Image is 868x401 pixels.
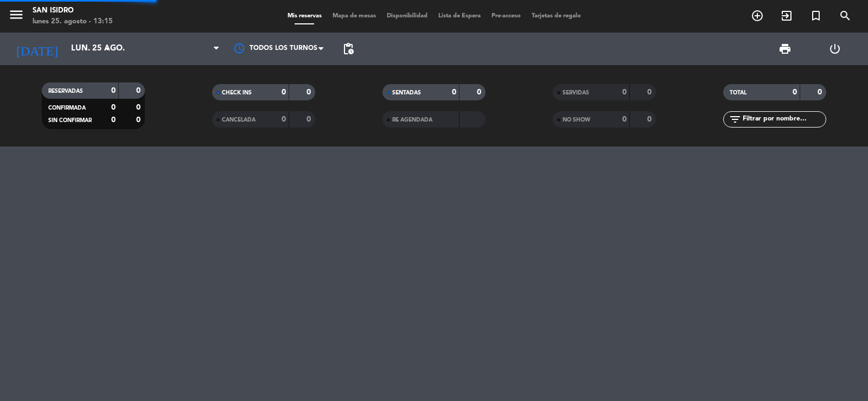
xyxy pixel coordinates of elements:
[778,42,792,55] span: print
[33,16,113,27] div: lunes 25. agosto - 13:15
[818,88,824,96] strong: 0
[392,117,432,123] span: RE AGENDADA
[282,88,286,96] strong: 0
[433,13,486,19] span: Lista de Espera
[48,105,86,111] span: CONFIRMADA
[282,116,286,123] strong: 0
[839,9,852,22] i: search
[33,5,113,16] div: San Isidro
[793,88,797,96] strong: 0
[742,113,826,125] input: Filtrar por nombre...
[563,117,590,123] span: NO SHOW
[563,90,589,96] span: SERVIDAS
[307,116,313,123] strong: 0
[222,117,256,123] span: CANCELADA
[282,13,327,19] span: Mis reservas
[342,42,355,55] span: pending_actions
[307,88,313,96] strong: 0
[486,13,526,19] span: Pre-acceso
[48,88,83,94] span: RESERVADAS
[452,88,456,96] strong: 0
[730,90,746,96] span: TOTAL
[8,7,24,23] i: menu
[477,88,483,96] strong: 0
[136,87,143,94] strong: 0
[136,116,143,124] strong: 0
[828,42,841,55] i: power_settings_new
[8,37,66,61] i: [DATE]
[622,88,627,96] strong: 0
[526,13,586,19] span: Tarjetas de regalo
[136,104,143,111] strong: 0
[647,88,654,96] strong: 0
[809,9,822,22] i: turned_in_not
[8,7,24,27] button: menu
[111,116,116,124] strong: 0
[101,42,114,55] i: arrow_drop_down
[780,9,793,22] i: exit_to_app
[392,90,421,96] span: SENTADAS
[111,87,116,94] strong: 0
[381,13,433,19] span: Disponibilidad
[111,104,116,111] strong: 0
[729,113,742,126] i: filter_list
[222,90,252,96] span: CHECK INS
[751,9,764,22] i: add_circle_outline
[48,118,92,123] span: SIN CONFIRMAR
[622,116,627,123] strong: 0
[647,116,654,123] strong: 0
[327,13,381,19] span: Mapa de mesas
[810,33,860,65] div: LOG OUT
